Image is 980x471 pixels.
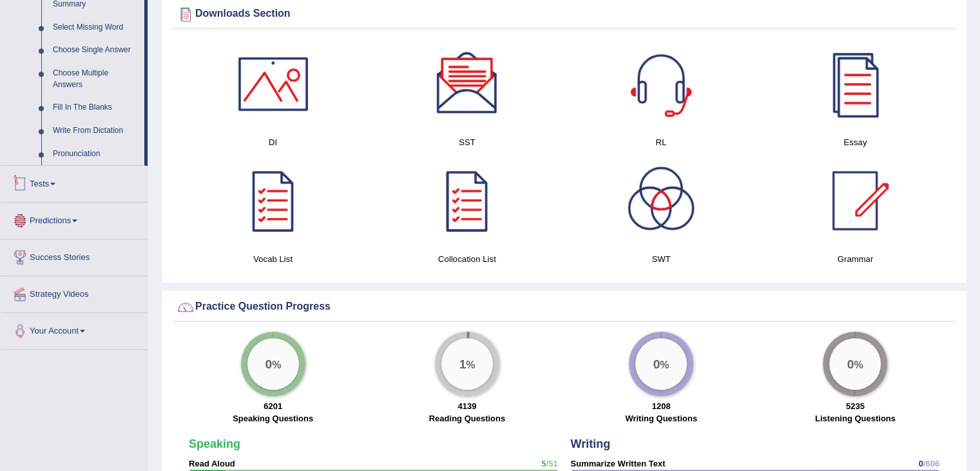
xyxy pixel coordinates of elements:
strong: Summarize Written Text [571,459,666,468]
big: 0 [653,357,660,371]
h4: Vocab List [182,252,363,266]
a: Predictions [1,203,148,235]
span: /606 [923,459,939,468]
big: 1 [459,357,466,371]
div: % [635,338,687,390]
a: Strategy Videos [1,276,148,308]
strong: Read Aloud [189,459,235,468]
div: Practice Question Progress [176,297,952,317]
strong: 1208 [652,401,671,411]
label: Writing Questions [625,412,697,425]
h4: Collocation List [376,252,557,266]
span: /51 [546,459,557,468]
a: Success Stories [1,239,148,272]
span: 5 [541,459,546,468]
a: Your Account [1,313,148,345]
strong: 6201 [264,401,282,411]
div: % [441,338,493,390]
h4: SST [376,135,557,149]
a: Choose Multiple Answers [47,62,144,96]
strong: 4139 [457,401,476,411]
big: 0 [265,357,272,371]
label: Reading Questions [429,412,505,425]
strong: Writing [571,437,611,450]
a: Fill In The Blanks [47,96,144,119]
h4: Grammar [765,252,946,266]
strong: Speaking [189,437,240,450]
big: 0 [847,357,854,371]
div: Downloads Section [176,5,952,24]
a: Choose Single Answer [47,39,144,62]
a: Tests [1,166,148,198]
h4: Essay [765,135,946,149]
div: % [829,338,881,390]
strong: 5235 [846,401,865,411]
span: 0 [918,459,923,468]
h4: RL [571,135,752,149]
a: Pronunciation [47,143,144,166]
label: Speaking Questions [233,412,313,425]
a: Write From Dictation [47,119,144,143]
h4: SWT [571,252,752,266]
div: % [247,338,299,390]
h4: DI [182,135,363,149]
a: Select Missing Word [47,16,144,39]
label: Listening Questions [815,412,896,425]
